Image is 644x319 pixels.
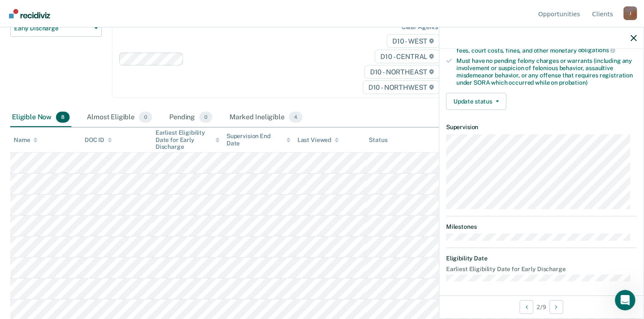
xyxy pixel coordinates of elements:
div: Eligible Now [10,108,71,127]
dt: Earliest Eligibility Date for Early Discharge [446,266,637,273]
div: Marked Ineligible [228,108,304,127]
div: Status [369,136,388,144]
span: obligations [578,47,615,53]
span: D10 - CENTRAL [375,50,440,63]
span: D10 - NORTHEAST [365,65,440,79]
iframe: Intercom live chat [615,290,635,310]
dt: Milestones [446,223,637,230]
div: J [623,6,637,20]
span: Early Discharge [14,25,91,32]
span: D10 - WEST [387,34,440,48]
button: Update status [446,93,506,110]
div: DOC ID [85,136,112,144]
div: Supervision End Date [226,133,291,147]
span: 8 [56,112,70,123]
button: Profile dropdown button [623,6,637,20]
button: Next Opportunity [550,300,563,314]
div: Last Viewed [297,136,339,144]
span: probation) [559,79,588,86]
span: 4 [289,112,303,123]
dt: Eligibility Date [446,255,637,262]
div: Pending [168,108,214,127]
span: 0 [199,112,212,123]
dt: Supervision [446,124,637,131]
div: Earliest Eligibility Date for Early Discharge [156,129,220,151]
div: Name [14,136,38,144]
span: D10 - NORTHWEST [363,80,440,94]
span: 0 [139,112,152,123]
div: Almost Eligible [85,108,154,127]
div: Must have no pending felony charges or warrants (including any involvement or suspicion of feloni... [456,57,637,86]
img: Recidiviz [9,9,50,18]
button: Previous Opportunity [520,300,533,314]
div: 2 / 9 [439,295,644,318]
